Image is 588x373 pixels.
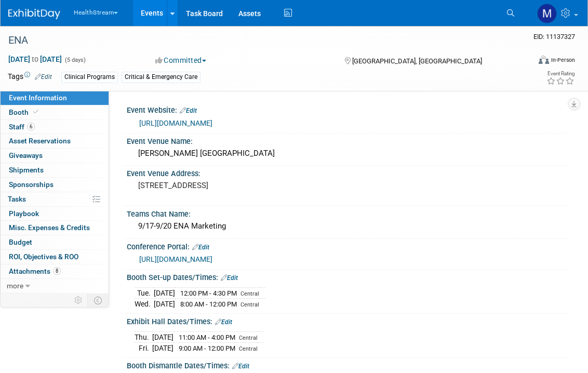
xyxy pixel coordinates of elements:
[1,235,109,249] a: Budget
[179,334,235,341] span: 11:00 AM - 4:00 PM
[9,180,54,189] span: Sponsorships
[487,54,576,70] div: Event Format
[135,218,559,234] div: 9/17-9/20 ENA Marketing
[1,207,109,221] a: Playbook
[9,151,43,159] span: Giveaways
[537,4,557,23] img: Maya Storry
[139,119,212,127] a: [URL][DOMAIN_NAME]
[53,267,61,275] span: 8
[546,71,574,76] div: Event Rating
[9,166,44,174] span: Shipments
[179,344,235,352] span: 9:00 AM - 12:00 PM
[1,264,109,278] a: Attachments8
[8,9,60,19] img: ExhibitDay
[33,109,38,115] i: Booth reservation complete
[1,120,109,134] a: Staff6
[154,299,175,310] td: [DATE]
[9,238,32,246] span: Budget
[1,105,109,119] a: Booth
[9,252,78,261] span: ROI, Objectives & ROO
[1,134,109,148] a: Asset Reservations
[9,123,35,131] span: Staff
[154,287,175,299] td: [DATE]
[127,134,567,146] div: Event Venue Name:
[180,107,197,114] a: Edit
[239,335,258,341] span: Central
[61,72,118,83] div: Clinical Programs
[180,289,237,297] span: 12:00 PM - 4:30 PM
[9,267,61,275] span: Attachments
[127,314,567,327] div: Exhibit Hall Dates/Times:
[127,358,567,371] div: Booth Dismantle Dates/Times:
[1,149,109,163] a: Giveaways
[539,56,549,64] img: Format-Inperson.png
[232,363,249,370] a: Edit
[240,301,259,308] span: Central
[152,55,210,65] button: Committed
[8,195,26,203] span: Tasks
[533,33,575,41] span: Event ID: 11137327
[9,137,71,145] span: Asset Reservations
[5,31,519,50] div: ENA
[7,282,23,290] span: more
[352,57,482,65] span: [GEOGRAPHIC_DATA], [GEOGRAPHIC_DATA]
[70,294,88,307] td: Personalize Event Tab Strip
[135,331,152,343] td: Thu.
[8,71,52,83] td: Tags
[152,343,173,354] td: [DATE]
[122,72,201,83] div: Critical & Emergency Care
[88,294,109,307] td: Toggle Event Tabs
[35,73,52,81] a: Edit
[9,108,41,116] span: Booth
[135,343,152,354] td: Fri.
[135,299,154,310] td: Wed.
[127,102,567,116] div: Event Website:
[9,223,90,232] span: Misc. Expenses & Credits
[30,55,40,63] span: to
[192,244,209,251] a: Edit
[135,287,154,299] td: Tue.
[127,270,567,283] div: Booth Set-up Dates/Times:
[8,55,62,64] span: [DATE] [DATE]
[1,221,109,235] a: Misc. Expenses & Credits
[127,166,567,179] div: Event Venue Address:
[239,345,258,352] span: Central
[1,91,109,105] a: Event Information
[1,178,109,192] a: Sponsorships
[180,300,237,308] span: 8:00 AM - 12:00 PM
[1,279,109,293] a: more
[9,209,39,218] span: Playbook
[240,290,259,297] span: Central
[1,250,109,264] a: ROI, Objectives & ROO
[9,94,67,102] span: Event Information
[1,192,109,206] a: Tasks
[64,57,86,63] span: (5 days)
[551,56,575,64] div: In-Person
[127,239,567,252] div: Conference Portal:
[152,331,173,343] td: [DATE]
[135,145,559,162] div: [PERSON_NAME] [GEOGRAPHIC_DATA]
[139,255,212,263] a: [URL][DOMAIN_NAME]
[127,206,567,219] div: Teams Chat Name:
[215,318,232,326] a: Edit
[27,123,35,130] span: 6
[1,163,109,177] a: Shipments
[221,274,238,282] a: Edit
[138,181,299,190] pre: [STREET_ADDRESS]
